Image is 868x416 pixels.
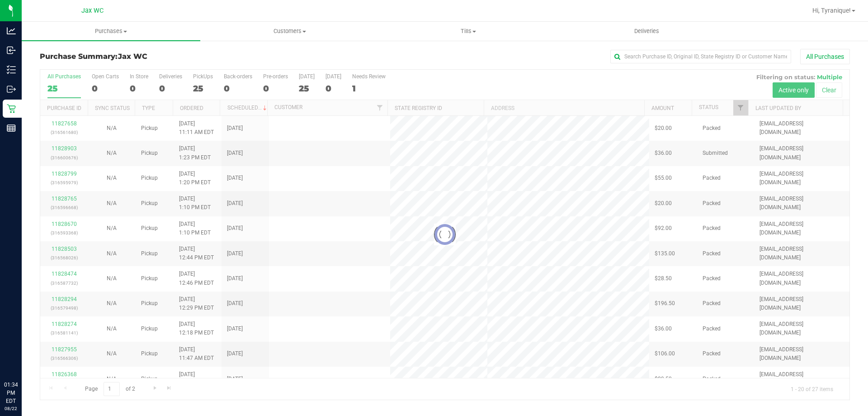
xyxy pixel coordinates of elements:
span: Customers [201,27,378,35]
a: Tills [379,22,557,41]
span: Hi, Tyranique! [812,7,851,14]
a: Deliveries [557,22,736,41]
span: Jax WC [81,7,104,14]
button: All Purchases [800,49,850,64]
span: Jax WC [118,52,147,61]
span: Tills [379,27,557,35]
span: Deliveries [622,27,671,35]
inline-svg: Inventory [7,65,16,74]
p: 08/22 [4,405,18,412]
inline-svg: Reports [7,124,16,133]
iframe: Resource center [9,344,36,371]
a: Purchases [22,22,200,41]
inline-svg: Outbound [7,85,16,94]
inline-svg: Retail [7,104,16,113]
h3: Purchase Summary: [40,53,310,61]
p: 01:34 PM EDT [4,381,18,405]
a: Customers [200,22,379,41]
inline-svg: Analytics [7,26,16,35]
input: Search Purchase ID, Original ID, State Registry ID or Customer Name... [610,50,791,63]
span: Purchases [22,27,200,35]
inline-svg: Inbound [7,46,16,55]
